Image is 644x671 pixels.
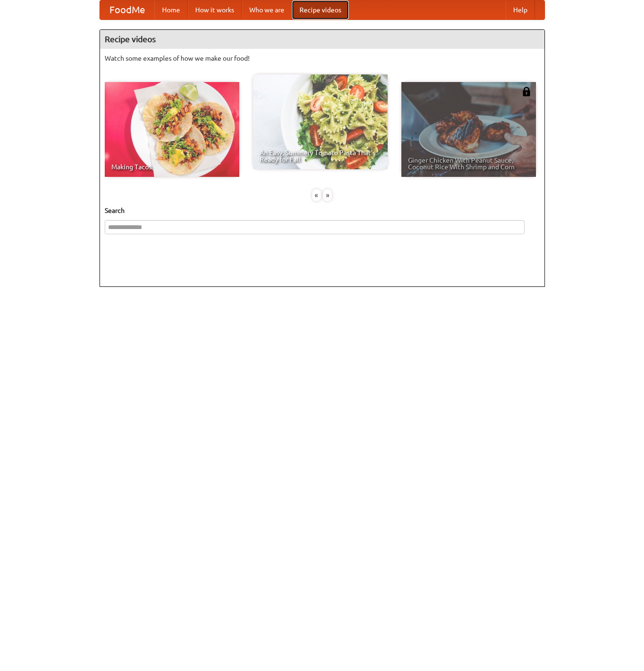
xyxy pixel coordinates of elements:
img: 483408.png [522,87,531,96]
span: An Easy, Summery Tomato Pasta That's Ready for Fall [260,149,381,163]
a: How it works [188,0,242,19]
h5: Search [105,206,540,215]
a: Who we are [242,0,292,19]
a: Making Tacos [105,82,239,177]
div: » [323,189,332,201]
h4: Recipe videos [100,30,544,49]
a: Recipe videos [292,0,349,19]
p: Watch some examples of how we make our food! [105,54,540,63]
a: Home [154,0,188,19]
a: Help [506,0,535,19]
div: « [312,189,321,201]
a: FoodMe [100,0,154,19]
span: Making Tacos [111,164,233,170]
a: An Easy, Summery Tomato Pasta That's Ready for Fall [253,74,388,169]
